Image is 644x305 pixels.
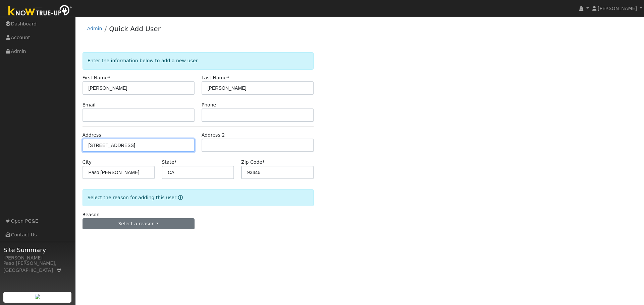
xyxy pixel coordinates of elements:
[262,159,265,165] span: Required
[5,4,75,19] img: Know True-Up
[83,132,101,139] label: Address
[108,75,110,80] span: Required
[83,159,92,166] label: City
[176,195,183,200] a: Reason for new user
[202,101,216,108] label: Phone
[202,74,229,81] label: Last Name
[3,260,72,274] div: Paso [PERSON_NAME], [GEOGRAPHIC_DATA]
[83,52,314,69] div: Enter the information below to add a new user
[162,159,176,166] label: State
[83,189,314,206] div: Select the reason for adding this user
[3,254,72,261] div: [PERSON_NAME]
[83,101,96,108] label: Email
[227,75,229,80] span: Required
[241,159,265,166] label: Zip Code
[83,211,100,218] label: Reason
[598,6,637,11] span: [PERSON_NAME]
[109,25,161,33] a: Quick Add User
[87,26,102,31] a: Admin
[174,159,177,165] span: Required
[202,132,225,139] label: Address 2
[83,74,110,81] label: First Name
[35,294,40,299] img: retrieve
[3,245,72,254] span: Site Summary
[56,268,62,273] a: Map
[83,218,195,230] button: Select a reason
